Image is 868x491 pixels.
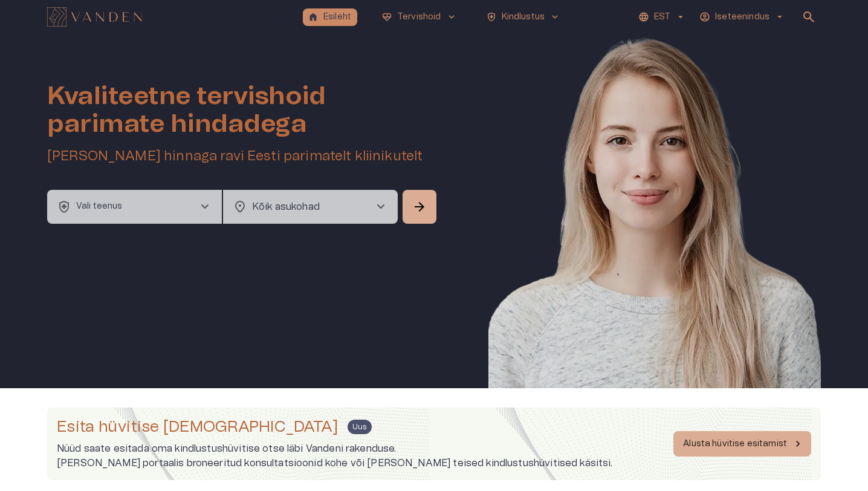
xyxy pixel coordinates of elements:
span: Uus [348,421,371,432]
button: health_and_safetyKindlustuskeyboard_arrow_down [481,8,566,26]
h5: [PERSON_NAME] hinnaga ravi Eesti parimatelt kliinikutelt [47,148,439,165]
p: Vali teenus [76,200,123,213]
span: chevron_right [198,200,212,214]
span: keyboard_arrow_down [549,11,560,22]
button: health_and_safetyVali teenuschevron_right [47,190,222,224]
button: Iseteenindusarrow_drop_down [698,8,787,26]
p: Kindlustus [502,11,545,24]
img: Woman smiling [488,34,821,424]
button: ecg_heartTervishoidkeyboard_arrow_down [377,8,462,26]
span: arrow_drop_down [774,11,785,22]
button: Alusta hüvitise esitamist [673,431,811,457]
p: Tervishoid [397,11,441,24]
button: open search modal [797,5,821,29]
button: homeEsileht [303,8,357,26]
span: home [308,11,319,22]
button: EST [636,8,688,26]
img: Vanden logo [47,7,142,27]
span: health_and_safety [486,11,497,22]
span: keyboard_arrow_down [446,11,457,22]
span: chevron_right [374,200,388,214]
p: Kõik asukohad [252,200,354,214]
h4: Esita hüvitise [DEMOGRAPHIC_DATA] [57,417,338,437]
p: Esileht [323,11,351,24]
h1: Kvaliteetne tervishoid parimate hindadega [47,82,439,138]
button: Search [403,190,436,224]
span: search [802,10,816,24]
p: [PERSON_NAME] portaalis broneeritud konsultatsioonid kohe või [PERSON_NAME] teised kindlustushüvi... [57,456,613,470]
span: health_and_safety [57,200,71,214]
span: location_on [233,200,247,214]
p: Nüüd saate esitada oma kindlustushüvitise otse läbi Vandeni rakenduse. [57,441,613,456]
a: Navigate to homepage [47,8,298,25]
p: Iseteenindus [715,11,769,24]
p: EST [654,11,670,24]
span: arrow_forward [412,200,427,214]
span: ecg_heart [381,11,392,22]
p: Alusta hüvitise esitamist [683,438,787,450]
